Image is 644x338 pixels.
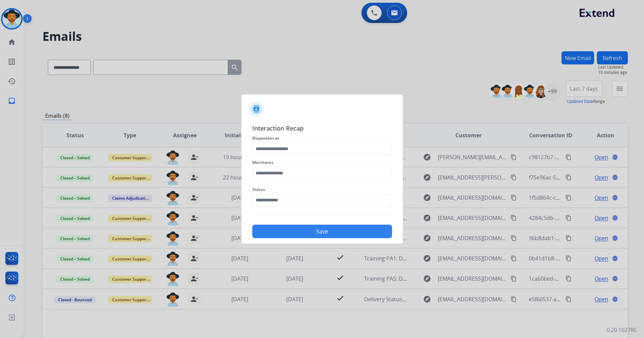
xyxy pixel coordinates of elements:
[252,186,392,194] span: Status
[252,225,392,238] button: Save
[248,101,264,117] img: contactIcon
[607,326,637,334] p: 0.20.1027RC
[252,159,392,167] span: Merchants
[252,123,392,134] span: Interaction Recap
[252,134,392,142] span: Disposition as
